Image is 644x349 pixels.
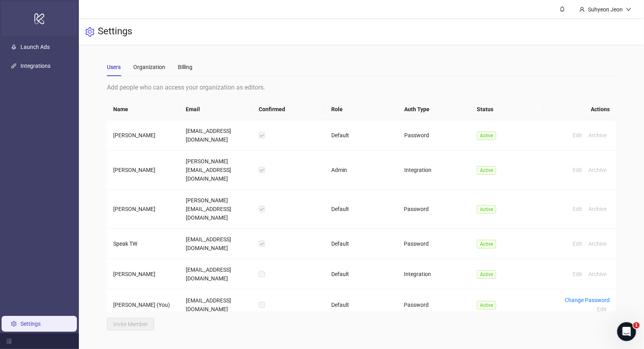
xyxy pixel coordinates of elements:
th: Confirmed [252,99,325,120]
div: Organization [133,63,165,71]
td: [PERSON_NAME] [107,259,179,289]
td: Integration [398,151,470,190]
span: user [579,7,585,12]
td: [PERSON_NAME][EMAIL_ADDRESS][DOMAIN_NAME] [180,190,252,229]
td: Admin [325,151,398,190]
th: Actions [543,99,616,120]
th: Role [325,99,398,120]
button: Archive [585,204,610,214]
td: Password [398,229,470,259]
span: Active [477,301,496,310]
button: Edit [569,165,585,175]
td: [PERSON_NAME] [107,120,179,151]
td: Password [398,120,470,151]
button: Edit [569,204,585,214]
button: Archive [585,165,610,175]
th: Email [180,99,252,120]
td: Default [325,229,398,259]
span: Active [477,205,496,214]
span: Active [477,166,496,175]
td: [EMAIL_ADDRESS][DOMAIN_NAME] [180,259,252,289]
th: Auth Type [398,99,470,120]
button: Archive [585,239,610,248]
a: Settings [21,321,41,327]
td: Password [398,190,470,229]
td: Default [325,289,398,321]
th: Status [470,99,543,120]
td: [EMAIL_ADDRESS][DOMAIN_NAME] [180,120,252,151]
td: [PERSON_NAME] [107,151,179,190]
button: Edit [594,304,610,314]
span: menu-fold [6,338,12,344]
button: Edit [569,239,585,248]
td: Default [325,259,398,289]
div: Users [107,63,121,71]
div: Billing [178,63,192,71]
span: down [626,7,631,12]
td: Password [398,289,470,321]
button: Archive [585,269,610,279]
iframe: Intercom live chat [617,322,636,341]
span: bell [560,6,565,12]
span: Active [477,270,496,279]
button: Invite Member [107,318,154,330]
a: Change Password [565,297,610,303]
td: Default [325,190,398,229]
th: Name [107,99,179,120]
button: Archive [585,131,610,140]
div: Add people who can access your organization as editors. [107,82,616,92]
a: Launch Ads [21,44,50,50]
span: setting [85,27,95,37]
td: [EMAIL_ADDRESS][DOMAIN_NAME] [180,289,252,321]
button: Edit [569,269,585,279]
td: [PERSON_NAME] (You) [107,289,179,321]
button: Edit [569,131,585,140]
span: Active [477,131,496,140]
td: Default [325,120,398,151]
td: [EMAIL_ADDRESS][DOMAIN_NAME] [180,229,252,259]
h3: Settings [98,25,132,39]
td: [PERSON_NAME] [107,190,179,229]
span: Active [477,240,496,248]
td: Speak TW [107,229,179,259]
div: Suhyeon Jeon [585,5,626,14]
a: Integrations [21,63,50,69]
span: 1 [633,322,640,328]
td: Integration [398,259,470,289]
td: [PERSON_NAME][EMAIL_ADDRESS][DOMAIN_NAME] [180,151,252,190]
